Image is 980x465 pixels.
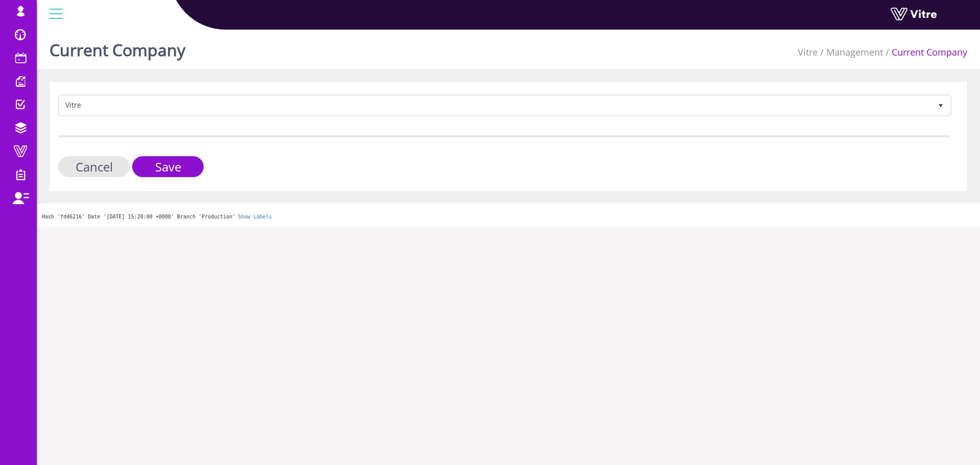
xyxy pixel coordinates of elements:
li: Current Company [883,46,967,59]
input: Cancel [58,156,130,177]
input: Save [132,156,204,177]
a: Show Labels [238,214,272,219]
li: Management [818,46,883,59]
span: Hash 'fd46216' Date '[DATE] 15:20:00 +0000' Branch 'Production' [42,214,235,219]
span: Vitre [60,96,932,114]
h1: Current Company [50,26,185,69]
a: Vitre [798,46,818,58]
span: select [932,96,950,114]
